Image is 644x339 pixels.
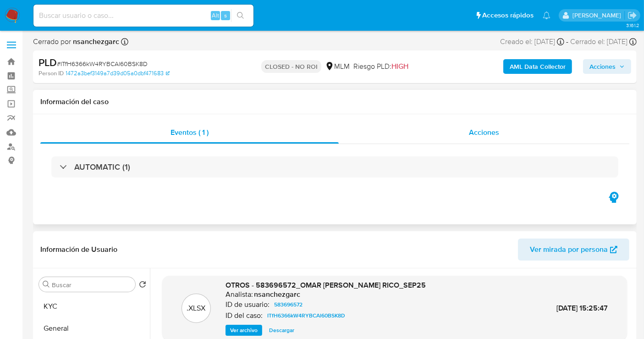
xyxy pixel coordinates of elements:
h6: nsanchezgarc [254,290,300,299]
button: Ver mirada por persona [518,239,629,261]
input: Buscar [52,281,132,289]
a: ITfH6366kW4RYBCAl60BSK8D [264,310,349,321]
button: Ver archivo [226,325,262,336]
h1: Información del caso [40,97,629,106]
p: ID del caso: [226,311,263,320]
span: Ver mirada por persona [530,239,608,261]
span: Alt [212,11,219,20]
button: Buscar [43,281,50,288]
b: nsanchezgarc [71,36,119,47]
span: Descargar [269,326,294,335]
h1: Información de Usuario [40,245,117,254]
span: 583696572 [274,299,303,310]
span: [DATE] 15:25:47 [556,303,608,313]
input: Buscar usuario o caso... [33,10,253,22]
button: Acciones [583,59,631,74]
p: nancy.sanchezgarcia@mercadolibre.com.mx [572,11,624,20]
a: Notificaciones [543,11,550,19]
div: Cerrado el: [DATE] [570,37,637,47]
a: 1472a3bef3149a7d39d05a0dbf471683 [66,69,170,78]
div: Creado el: [DATE] [500,37,564,47]
b: Person ID [39,69,64,78]
p: Analista: [226,290,253,299]
span: HIGH [391,61,408,72]
button: KYC [35,295,150,317]
span: OTROS - 583696572_OMAR [PERSON_NAME] RICO_SEP25 [226,280,426,290]
p: CLOSED - NO ROI [261,60,321,73]
div: AUTOMATIC (1) [51,156,618,178]
h3: AUTOMATIC (1) [74,162,130,172]
button: search-icon [231,9,250,22]
span: - [566,37,568,47]
span: ITfH6366kW4RYBCAl60BSK8D [267,310,345,321]
span: Acciones [469,127,499,138]
div: MLM [325,61,350,72]
button: Descargar [264,325,299,336]
span: Ver archivo [230,326,258,335]
button: AML Data Collector [503,59,572,74]
span: # ITfH6366kW4RYBCAl60BSK8D [57,59,148,68]
span: Cerrado por [33,37,119,47]
span: Accesos rápidos [482,11,534,20]
button: Volver al orden por defecto [139,281,146,291]
span: s [224,11,227,20]
p: ID de usuario: [226,300,270,309]
span: Eventos ( 1 ) [171,127,209,138]
a: 583696572 [270,299,306,310]
a: Salir [627,11,637,20]
span: Acciones [589,59,616,74]
b: AML Data Collector [510,59,566,74]
b: PLD [39,55,57,70]
span: Riesgo PLD: [353,61,408,72]
p: .XLSX [187,303,206,313]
